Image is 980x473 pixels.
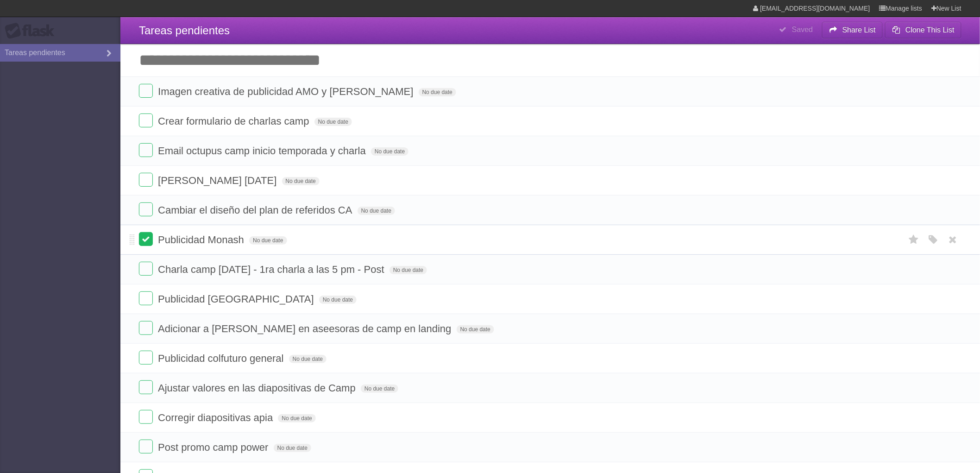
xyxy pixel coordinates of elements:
span: Corregir diapositivas apia [158,412,275,423]
label: Done [139,262,153,276]
label: Star task [905,232,923,247]
span: No due date [358,207,395,215]
label: Done [139,173,153,187]
span: Cambiar el diseño del plan de referidos CA [158,204,354,216]
span: No due date [371,147,408,156]
span: Imagen creativa de publicidad AMO y [PERSON_NAME] [158,86,415,97]
span: No due date [314,118,352,126]
span: No due date [389,266,427,274]
label: Done [139,84,153,98]
label: Done [139,291,153,305]
span: [PERSON_NAME] [DATE] [158,175,279,186]
label: Done [139,351,153,365]
span: Post promo camp power [158,441,270,453]
label: Done [139,440,153,454]
span: No due date [278,414,315,423]
span: Crear formulario de charlas camp [158,115,311,127]
span: No due date [457,325,494,334]
b: Clone This List [905,26,955,34]
span: Publicidad colfuturo general [158,353,286,364]
label: Done [139,321,153,335]
span: Publicidad [GEOGRAPHIC_DATA] [158,293,316,305]
label: Done [139,380,153,394]
b: Saved [792,25,813,33]
label: Done [139,410,153,424]
button: Clone This List [885,22,961,38]
span: No due date [249,236,287,245]
span: Charla camp [DATE] - 1ra charla a las 5 pm - Post [158,264,387,275]
span: No due date [282,177,320,185]
span: Tareas pendientes [139,24,230,37]
label: Done [139,232,153,246]
label: Done [139,202,153,216]
span: No due date [274,444,311,452]
div: Flask [5,23,60,39]
button: Share List [822,22,883,38]
span: Email octupus camp inicio temporada y charla [158,145,368,157]
span: No due date [419,88,456,96]
label: Done [139,143,153,157]
b: Share List [842,26,876,34]
span: No due date [319,296,357,304]
span: No due date [289,355,327,363]
label: Done [139,114,153,127]
span: Ajustar valores en las diapositivas de Camp [158,382,358,394]
span: No due date [361,385,398,393]
span: Publicidad Monash [158,234,246,246]
span: Adicionar a [PERSON_NAME] en aseesoras de camp en landing [158,323,453,334]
